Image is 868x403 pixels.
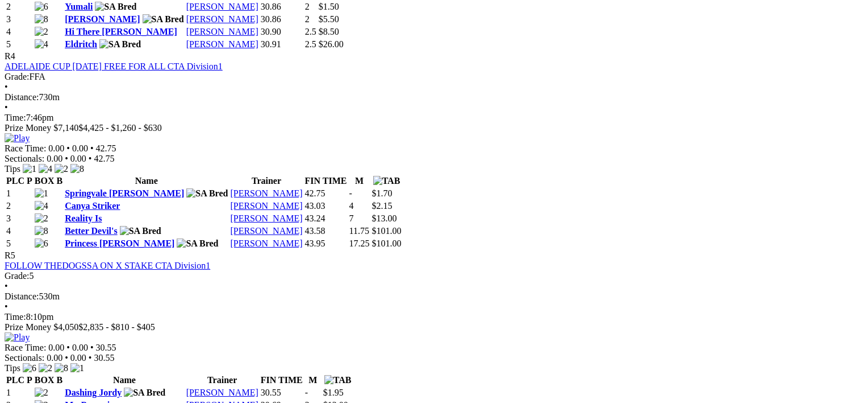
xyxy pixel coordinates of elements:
[143,14,184,24] img: SA Bred
[5,291,39,301] span: Distance:
[186,188,228,199] img: SA Bred
[5,72,30,81] span: Grade:
[6,1,33,13] td: 2
[260,387,303,398] td: 30.55
[230,213,302,223] a: [PERSON_NAME]
[65,238,174,248] a: Princess [PERSON_NAME]
[5,302,8,311] span: •
[319,39,344,49] span: $26.00
[35,27,48,37] img: 2
[324,375,352,385] img: TAB
[349,238,369,248] text: 17.25
[35,375,55,385] span: BOX
[47,154,62,163] span: 0.00
[305,2,310,11] text: 2
[229,175,303,187] th: Trainer
[5,343,46,352] span: Race Time:
[6,39,33,50] td: 5
[186,14,258,24] a: [PERSON_NAME]
[65,2,93,11] a: Yumali
[372,226,401,236] span: $101.00
[319,14,339,24] span: $5.50
[35,2,48,12] img: 6
[5,61,223,71] a: ADELAIDE CUP [DATE] FREE FOR ALL CTA Division1
[6,213,33,224] td: 3
[349,201,353,211] text: 4
[35,176,55,186] span: BOX
[348,175,370,187] th: M
[70,353,86,363] span: 0.00
[349,213,353,223] text: 7
[5,250,15,260] span: R5
[5,72,855,82] div: FFA
[372,201,392,211] span: $2.15
[6,375,24,385] span: PLC
[72,343,88,352] span: 0.00
[373,176,400,186] img: TAB
[260,26,303,38] td: 30.90
[5,353,44,363] span: Sectionals:
[64,175,228,187] th: Name
[5,291,855,302] div: 530m
[304,188,348,199] td: 42.75
[5,133,30,143] img: Play
[70,363,84,373] img: 1
[260,14,303,25] td: 30.86
[305,39,316,49] text: 2.5
[6,14,33,25] td: 3
[230,238,302,248] a: [PERSON_NAME]
[47,353,62,363] span: 0.00
[35,388,48,398] img: 2
[372,213,397,223] span: $13.00
[56,375,62,385] span: B
[5,322,855,332] div: Prize Money $4,050
[349,188,352,198] text: -
[304,213,348,224] td: 43.24
[65,388,122,397] a: Dashing Jordy
[5,82,8,92] span: •
[94,154,114,163] span: 42.75
[66,143,70,153] span: •
[65,201,120,211] a: Canya Striker
[6,176,24,186] span: PLC
[304,200,348,212] td: 43.03
[304,175,348,187] th: FIN TIME
[304,225,348,237] td: 43.58
[94,353,114,363] span: 30.55
[5,261,210,270] a: FOLLOW THEDOGSSA ON X STAKE CTA Division1
[35,226,48,236] img: 8
[230,201,302,211] a: [PERSON_NAME]
[65,39,97,49] a: Eldritch
[304,375,322,386] th: M
[5,312,855,322] div: 8:10pm
[5,113,26,122] span: Time:
[5,92,855,102] div: 730m
[230,226,302,236] a: [PERSON_NAME]
[55,363,68,373] img: 8
[70,154,86,163] span: 0.00
[35,238,48,249] img: 6
[23,363,36,373] img: 6
[65,213,102,223] a: Reality Is
[5,51,15,61] span: R4
[5,123,855,133] div: Prize Money $7,140
[65,353,68,363] span: •
[90,143,94,153] span: •
[65,188,184,198] a: Springvale [PERSON_NAME]
[56,176,62,186] span: B
[89,154,92,163] span: •
[319,2,339,11] span: $1.50
[260,1,303,13] td: 30.86
[5,143,46,153] span: Race Time:
[6,238,33,249] td: 5
[319,27,339,36] span: $8.50
[65,226,118,236] a: Better Devil's
[6,26,33,38] td: 4
[55,164,68,174] img: 2
[5,113,855,123] div: 7:46pm
[6,188,33,199] td: 1
[177,238,218,249] img: SA Bred
[186,375,259,386] th: Trainer
[6,387,33,398] td: 1
[78,123,162,133] span: $4,425 - $1,260 - $630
